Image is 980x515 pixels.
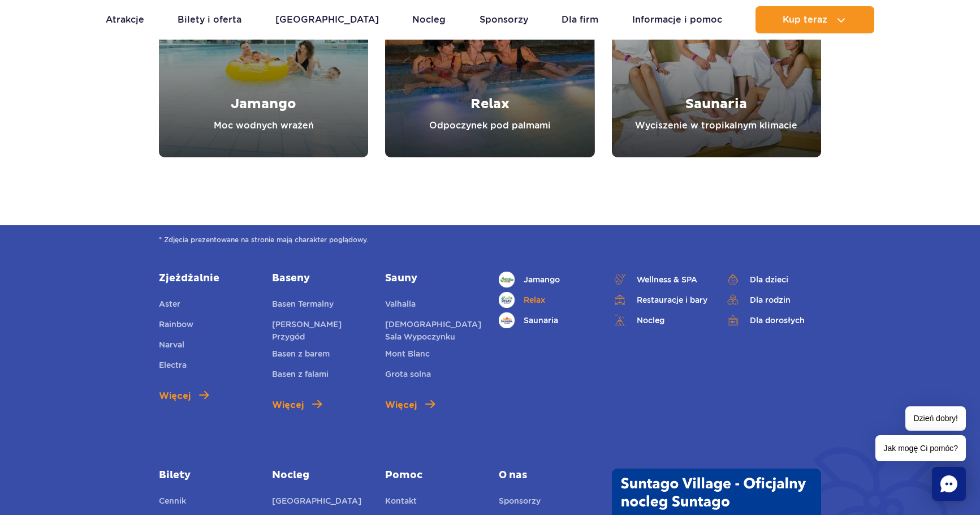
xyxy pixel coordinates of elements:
[159,359,187,375] a: Electra
[725,272,821,287] a: Dla dzieci
[272,368,329,384] a: Basen z falami
[159,389,191,403] span: Więcej
[612,292,708,308] a: Restauracje i bary
[178,6,241,33] a: Bilety i oferta
[159,234,821,246] span: * Zdjęcia prezentowane na stronie mają charakter poglądowy.
[499,272,595,287] a: Jamango
[875,435,966,461] span: Jak mogę Ci pomóc?
[272,272,368,285] a: Baseny
[385,299,416,308] span: Valhalla
[385,469,481,482] a: Pomoc
[385,398,417,412] span: Więcej
[272,347,330,363] a: Basen z barem
[612,272,708,287] a: Wellness & SPA
[385,398,435,412] a: Więcej
[499,292,595,308] a: Relax
[725,312,821,328] a: Dla dorosłych
[385,368,431,384] a: Grota solna
[637,273,697,286] span: Wellness & SPA
[385,272,481,285] a: Sauny
[524,273,560,286] span: Jamango
[412,6,446,33] a: Nocleg
[932,467,966,501] div: Chat
[159,338,184,354] a: Narval
[272,318,368,343] a: [PERSON_NAME] Przygód
[106,6,144,33] a: Atrakcje
[499,495,541,510] a: Sponsorzy
[272,495,361,510] a: [GEOGRAPHIC_DATA]
[480,6,528,33] a: Sponsorzy
[499,312,595,328] a: Saunaria
[725,292,821,308] a: Dla rodzin
[272,398,322,412] a: Więcej
[385,347,430,363] a: Mont Blanc
[385,495,417,510] a: Kontakt
[632,6,722,33] a: Informacje i pomoc
[159,318,193,334] a: Rainbow
[385,318,481,343] a: [DEMOGRAPHIC_DATA] Sala Wypoczynku
[612,312,708,328] a: Nocleg
[159,469,255,482] a: Bilety
[159,495,186,510] a: Cennik
[272,398,304,412] span: Więcej
[159,272,255,285] a: Zjeżdżalnie
[385,298,416,314] a: Valhalla
[385,349,430,358] span: Mont Blanc
[783,15,827,25] span: Kup teraz
[159,389,209,403] a: Więcej
[159,298,180,314] a: Aster
[905,406,966,431] span: Dzień dobry!
[272,469,368,482] a: Nocleg
[755,6,874,33] button: Kup teraz
[159,299,180,308] span: Aster
[159,320,193,329] span: Rainbow
[275,6,379,33] a: [GEOGRAPHIC_DATA]
[159,340,184,349] span: Narval
[272,298,334,314] a: Basen Termalny
[562,6,598,33] a: Dla firm
[499,469,595,482] span: O nas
